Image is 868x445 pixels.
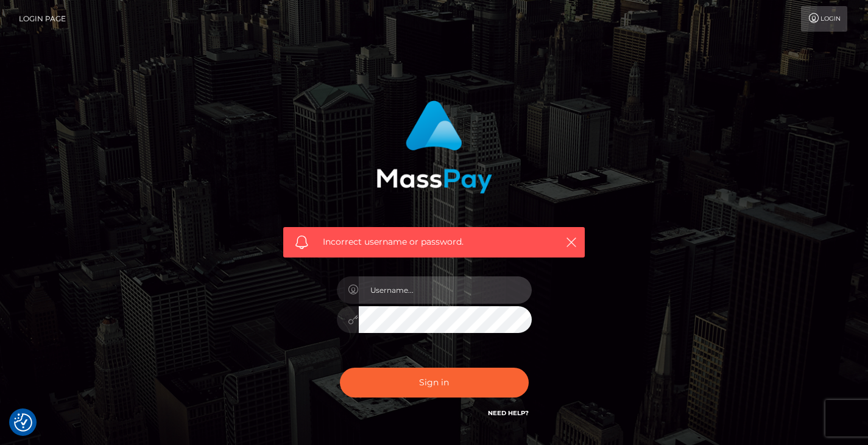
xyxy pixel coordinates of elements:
[801,6,847,32] a: Login
[323,236,545,248] span: Incorrect username or password.
[359,276,532,304] input: Username...
[488,409,529,417] a: Need Help?
[340,368,529,398] button: Sign in
[14,413,32,432] button: Consent Preferences
[19,6,66,32] a: Login Page
[14,413,32,432] img: Revisit consent button
[376,100,492,194] img: MassPay Login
